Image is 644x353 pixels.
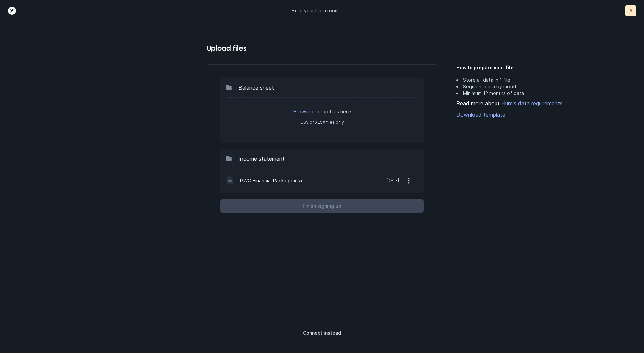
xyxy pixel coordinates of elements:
p: or drop files here [233,108,411,115]
button: Connect instead [220,326,424,340]
li: Segment data by month [456,83,590,90]
p: Income statement [238,155,285,163]
p: Connect instead [303,329,341,337]
p: [DATE] [386,178,399,183]
li: Store all data in 1 file [456,77,590,83]
p: PWG Financial Package.xlsx [240,176,303,185]
h5: How to prepare your file [456,64,590,71]
div: Read more about [456,99,590,107]
li: Minimum 12 months of data [456,90,590,97]
button: A [625,5,636,16]
a: Hum's data requirements [500,100,563,107]
p: Balance sheet [238,84,274,92]
h4: Upload files [207,43,437,54]
button: Finish signing up [220,199,424,213]
label: CSV or XLSX files only [300,120,344,125]
p: A [629,7,632,14]
a: Browse [293,109,310,114]
a: Download template [456,111,590,119]
p: Finish signing up [303,202,341,210]
p: Build your Data room [292,7,339,14]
